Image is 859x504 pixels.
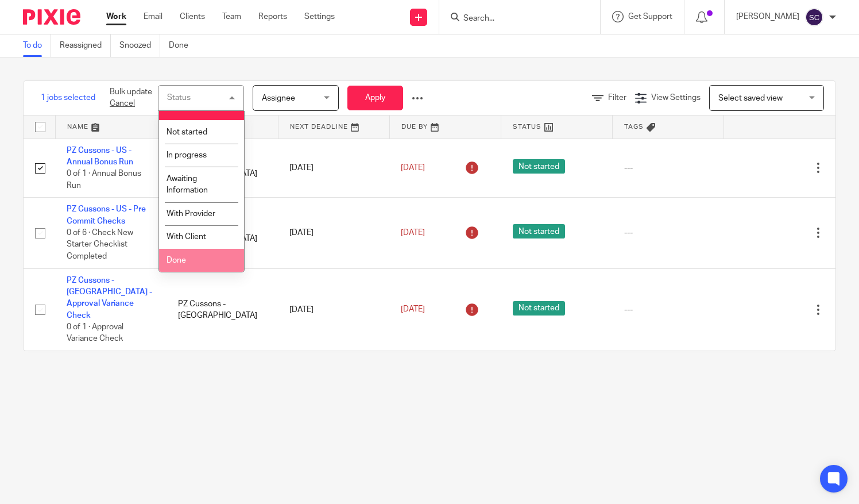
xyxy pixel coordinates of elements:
span: Not started [513,301,565,316]
a: Snoozed [119,34,160,57]
img: svg%3E [805,8,823,26]
a: Cancel [110,99,135,107]
div: --- [624,227,713,238]
a: To do [23,34,51,57]
a: Email [144,11,162,22]
span: With Client [167,233,206,241]
span: Select saved view [718,94,783,102]
span: 0 of 1 · Annual Bonus Run [67,170,141,190]
span: Not started [167,128,207,136]
span: Tags [624,124,644,130]
td: [DATE] [278,198,389,268]
span: 0 of 6 · Check New Starter Checklist Completed [67,229,133,260]
td: PZ Cussons - [GEOGRAPHIC_DATA] [167,268,278,351]
a: PZ Cussons - US - Annual Bonus Run [67,147,133,166]
a: PZ Cussons - US - Pre Commit Checks [67,205,146,225]
input: Search [462,14,566,24]
a: Settings [304,11,335,22]
span: Get Support [628,13,672,21]
p: Bulk update [110,86,152,110]
span: Status [167,105,190,113]
span: In progress [167,151,207,159]
button: Apply [347,86,403,110]
span: Done [167,256,186,264]
span: View Settings [651,94,701,102]
span: 0 of 1 · Approval Variance Check [67,323,123,343]
span: Not started [513,159,565,174]
td: [DATE] [278,138,389,198]
a: Done [169,34,197,57]
a: Reports [258,11,287,22]
div: Status [167,94,191,102]
span: Assignee [262,94,295,102]
span: [DATE] [401,229,425,237]
td: [DATE] [278,268,389,351]
p: [PERSON_NAME] [736,11,799,22]
span: Not started [513,224,565,238]
span: Filter [608,94,626,102]
span: [DATE] [401,164,425,172]
a: PZ Cussons - [GEOGRAPHIC_DATA] - Approval Variance Check [67,276,152,320]
div: --- [624,162,713,174]
span: 1 jobs selected [41,92,95,103]
span: [DATE] [401,306,425,314]
img: Pixie [23,9,80,25]
div: --- [624,304,713,316]
a: Clients [180,11,205,22]
a: Reassigned [60,34,111,57]
a: Team [222,11,241,22]
a: Work [106,11,126,22]
span: Awaiting Information [167,175,208,195]
span: With Provider [167,210,215,218]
